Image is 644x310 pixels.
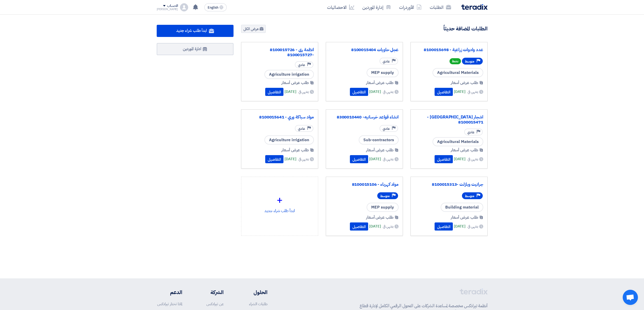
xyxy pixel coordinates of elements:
[468,156,478,162] span: ينتهي في
[415,182,483,187] a: جرانيت وبازلت -8100015313
[157,288,182,296] li: الدعم
[383,224,393,229] span: ينتهي في
[157,301,182,307] a: لماذا تختار تيرادكس
[264,70,314,79] span: Agriculture irrigation
[366,214,393,220] span: طلب عرض أسعار
[415,115,483,125] a: اشجار [GEOGRAPHIC_DATA] - 8100015471
[245,181,314,225] div: ابدأ طلب شراء جديد
[367,68,399,77] span: MEP supply
[206,301,224,307] a: عن تيرادكس
[441,203,483,212] span: Building material
[435,88,453,96] button: التفاصيل
[157,43,234,55] a: ادارة الموردين
[298,126,305,131] span: عادي
[265,155,283,163] button: التفاصيل
[350,155,368,163] button: التفاصيل
[623,290,638,305] div: Open chat
[435,222,453,231] button: التفاصيل
[298,89,309,94] span: ينتهي في
[264,135,314,144] span: Agriculture irrigation
[298,63,305,67] span: عادي
[330,182,399,187] a: مواد كهرباء - 8100015106
[180,3,188,11] img: profile_test.png
[281,80,309,86] span: طلب عرض أسعار
[330,115,399,120] a: انشاء قواعد خرسانيه- 8300010440
[284,156,296,162] span: [DATE]
[350,88,368,96] button: التفاصيل
[249,301,267,307] a: طلبات الشراء
[284,89,296,95] span: [DATE]
[426,1,455,13] a: الطلبات
[454,156,466,162] span: [DATE]
[465,59,474,64] span: متوسط
[208,6,218,9] span: English
[369,89,381,95] span: [DATE]
[241,25,266,33] a: عرض الكل
[265,88,283,96] button: التفاصيل
[451,147,478,153] span: طلب عرض أسعار
[451,214,478,220] span: طلب عرض أسعار
[454,89,466,95] span: [DATE]
[367,203,399,212] span: MEP supply
[197,288,224,296] li: الشركة
[366,80,393,86] span: طلب عرض أسعار
[323,1,358,13] a: الاحصائيات
[467,130,474,135] span: عادي
[451,80,478,86] span: طلب عرض أسعار
[433,137,483,146] span: Agricultural Materials
[350,222,368,231] button: التفاصيل
[204,3,227,11] button: English
[167,4,178,8] div: الحساب
[298,156,309,162] span: ينتهي في
[468,224,478,229] span: ينتهي في
[383,59,390,64] span: عادي
[369,223,381,229] span: [DATE]
[366,147,393,153] span: طلب عرض أسعار
[245,193,314,208] div: +
[433,68,483,77] span: Agricultural Materials
[369,156,381,162] span: [DATE]
[465,194,474,198] span: متوسط
[383,89,393,94] span: ينتهي في
[415,47,483,52] a: عدد وادوات زراعية - 8100015698
[461,4,488,10] img: Teradix logo
[359,135,399,144] span: Sub-contractors
[443,25,488,32] h4: الطلبات المضافة حديثاً
[245,115,314,120] a: مواد سباكة وري - 8100015641
[245,47,314,57] a: انظمة رى - 8100015726 -8100015727
[239,288,267,296] li: الحلول
[468,89,478,94] span: ينتهي في
[454,223,466,229] span: [DATE]
[450,58,461,64] span: نشط
[330,47,399,52] a: عجل حاويات 8100015404
[395,1,426,13] a: الأوردرات
[157,8,178,11] div: [PERSON_NAME]
[383,126,390,131] span: عادي
[358,1,395,13] a: إدارة الموردين
[380,194,390,198] span: متوسط
[281,147,309,153] span: طلب عرض أسعار
[435,155,453,163] button: التفاصيل
[176,28,207,34] span: ابدأ طلب شراء جديد
[383,156,393,162] span: ينتهي في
